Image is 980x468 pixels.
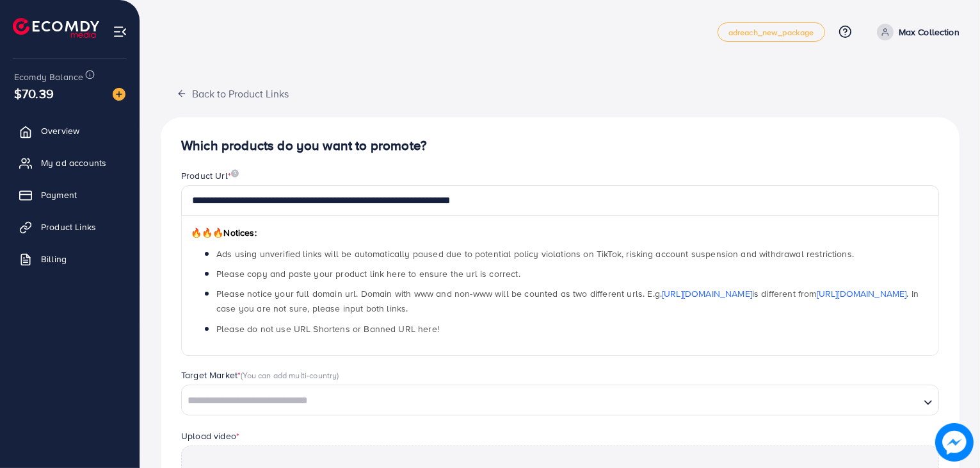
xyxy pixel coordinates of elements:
a: Product Links [10,214,130,240]
div: Search for option [181,385,939,415]
label: Product Url [181,169,239,182]
span: 🔥🔥🔥 [191,226,223,239]
span: Ads using unverified links will be automatically paused due to potential policy violations on Tik... [216,247,854,260]
a: My ad accounts [10,150,130,176]
a: Overview [10,118,130,144]
p: Max Collection [899,24,960,40]
span: My ad accounts [41,156,106,169]
img: image [113,88,125,101]
a: [URL][DOMAIN_NAME] [662,287,752,300]
img: image [231,169,239,178]
input: Search for option [183,391,919,411]
span: $70.39 [14,84,54,103]
label: Target Market [181,369,339,381]
span: Billing [41,253,67,265]
span: Product Links [41,221,96,233]
h4: Which products do you want to promote? [181,138,939,154]
a: Billing [10,246,130,272]
button: Back to Product Links [161,79,305,107]
img: logo [13,18,99,38]
span: Please notice your full domain url. Domain with www and non-www will be counted as two different ... [216,287,919,315]
img: image [935,423,974,462]
span: Please do not use URL Shortens or Banned URL here! [216,322,439,335]
a: Max Collection [872,24,960,40]
a: adreach_new_package [718,22,825,42]
label: Upload video [181,430,239,442]
span: Please copy and paste your product link here to ensure the url is correct. [216,267,520,280]
span: Notices: [191,226,257,239]
span: Ecomdy Balance [14,71,83,83]
span: Overview [41,124,79,137]
span: (You can add multi-country) [241,369,339,381]
a: [URL][DOMAIN_NAME] [817,287,907,300]
img: menu [113,24,127,39]
span: adreach_new_package [728,28,814,37]
a: Payment [10,182,130,208]
span: Payment [41,188,77,201]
